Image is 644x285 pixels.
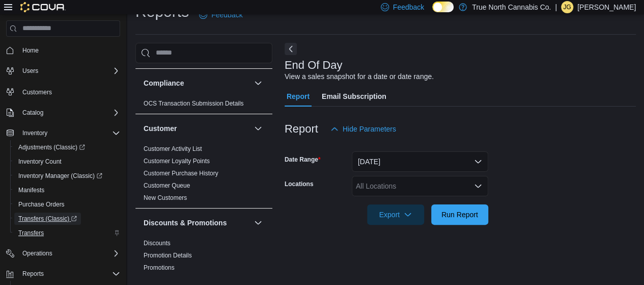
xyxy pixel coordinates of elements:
a: Customer Purchase History [144,170,218,177]
button: Open list of options [474,182,482,190]
button: Reports [18,268,48,280]
a: Transfers [14,227,48,239]
button: Operations [18,247,57,260]
a: Home [18,44,43,57]
span: Users [18,65,120,77]
span: Purchase Orders [14,198,120,211]
a: Feedback [195,5,246,25]
span: New Customers [144,194,187,202]
span: Promotion Details [144,251,192,260]
span: Operations [22,249,52,257]
span: Email Subscription [322,86,386,107]
span: Transfers [18,229,44,237]
button: Catalog [18,107,47,119]
a: Inventory Count [14,156,66,168]
span: Feedback [393,2,424,12]
a: Customer Loyalty Points [144,158,210,165]
a: Adjustments (Classic) [10,140,124,154]
button: Export [367,204,424,225]
button: Users [18,65,42,77]
input: Dark Mode [432,2,454,12]
div: Customer [135,143,272,208]
button: Inventory Count [10,154,124,169]
span: Home [18,44,120,57]
h3: Report [285,123,318,135]
button: Customer [252,122,264,135]
a: Inventory Manager (Classic) [10,169,124,183]
button: Catalog [2,106,124,120]
h3: Compliance [144,78,184,88]
span: Catalog [22,109,43,117]
span: Customer Purchase History [144,169,218,177]
span: Reports [18,268,120,280]
button: Operations [2,246,124,261]
span: Customer Activity List [144,145,202,153]
h3: Discounts & Promotions [144,218,227,228]
img: Cova [20,2,66,12]
a: Transfers (Classic) [10,212,124,226]
span: Manifests [18,186,44,194]
span: Dark Mode [432,12,433,13]
a: Customers [18,86,56,98]
a: Customer Activity List [144,145,202,152]
span: Reports [22,270,44,278]
button: Inventory [2,126,124,140]
button: Discounts & Promotions [144,218,250,228]
span: Hide Parameters [343,124,396,134]
a: Discounts [144,240,171,247]
button: Compliance [144,78,250,88]
a: Inventory Manager (Classic) [14,170,106,182]
div: View a sales snapshot for a date or date range. [285,71,434,82]
span: Transfers (Classic) [18,215,77,223]
button: Next [285,43,297,55]
span: Customer Queue [144,182,190,190]
span: Promotions [144,264,175,272]
a: Manifests [14,184,48,196]
span: Export [373,204,418,225]
span: Purchase Orders [18,200,65,209]
div: Jessica Gallant [561,1,573,13]
button: Manifests [10,183,124,197]
span: Inventory [22,129,47,137]
span: JG [563,1,571,13]
p: | [555,1,557,13]
button: Hide Parameters [326,119,400,139]
span: Inventory Count [14,156,120,168]
button: Inventory [18,127,51,139]
span: Run Report [441,210,478,220]
a: Purchase Orders [14,198,69,211]
label: Locations [285,180,314,188]
span: Customers [22,88,52,96]
button: Run Report [431,204,488,225]
button: Transfers [10,226,124,240]
span: Customers [18,85,120,98]
span: Adjustments (Classic) [18,143,85,151]
label: Date Range [285,156,321,164]
button: Home [2,43,124,58]
span: Inventory Count [18,158,62,166]
span: Home [22,46,39,55]
span: Inventory [18,127,120,139]
span: Transfers (Classic) [14,213,120,225]
button: Compliance [252,77,264,89]
a: Adjustments (Classic) [14,141,89,153]
span: Transfers [14,227,120,239]
button: Customers [2,84,124,99]
span: Inventory Manager (Classic) [18,172,102,180]
span: Users [22,67,38,75]
div: Compliance [135,97,272,114]
a: Promotion Details [144,252,192,259]
span: OCS Transaction Submission Details [144,99,244,108]
button: Customer [144,123,250,134]
span: Inventory Manager (Classic) [14,170,120,182]
span: Manifests [14,184,120,196]
span: Operations [18,247,120,260]
a: Promotions [144,264,175,271]
span: Discounts [144,239,171,247]
span: Report [287,86,310,107]
span: Feedback [211,10,242,20]
a: Transfers (Classic) [14,213,81,225]
a: OCS Transaction Submission Details [144,100,244,107]
span: Catalog [18,107,120,119]
p: True North Cannabis Co. [472,1,551,13]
